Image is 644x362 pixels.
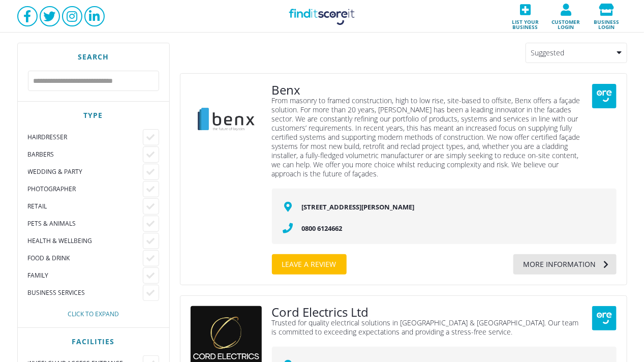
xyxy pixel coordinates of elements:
[28,202,143,210] div: Retail
[587,1,627,33] a: Business login
[28,338,159,345] div: Facilities
[505,1,546,33] a: List your business
[28,133,143,141] div: Hairdresser
[302,202,415,212] a: [STREET_ADDRESS][PERSON_NAME]
[28,289,143,297] div: Business Services
[28,168,143,176] div: Wedding & Party
[546,1,587,33] a: Customer login
[272,318,582,337] div: Trusted for quality electrical solutions in [GEOGRAPHIC_DATA] & [GEOGRAPHIC_DATA]. Our team is co...
[526,43,627,63] div: Suggested
[513,254,617,275] a: More information
[590,16,624,29] span: Business login
[272,254,347,275] a: Leave a review
[28,271,143,280] div: Family
[272,96,582,178] div: From masonry to framed construction, high to low rise, site-based to offsite, Benx offers a façad...
[272,84,301,96] a: Benx
[28,311,159,317] div: Click to expand
[302,224,343,233] a: 0800 6124662
[28,53,159,61] div: Search
[28,112,159,119] div: Type
[549,16,584,29] span: Customer login
[28,185,143,193] div: Photographer
[272,306,369,318] a: Cord Electrics Ltd
[513,254,596,275] div: More information
[28,254,143,262] div: Food & Drink
[28,220,143,228] div: Pets & Animals
[508,16,543,29] span: List your business
[28,237,143,245] div: Health & Wellbeing
[28,150,143,159] div: Barbers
